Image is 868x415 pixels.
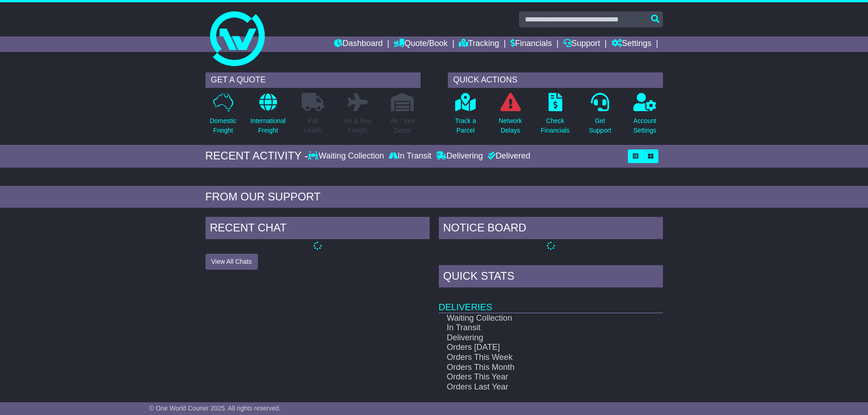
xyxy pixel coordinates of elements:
a: NetworkDelays [498,92,522,140]
p: Full Loads [302,116,324,135]
td: Orders [DATE] [439,343,631,353]
a: Track aParcel [455,92,477,140]
a: Dashboard [334,36,383,52]
a: CheckFinancials [540,92,570,140]
div: NOTICE BOARD [439,217,663,241]
div: RECENT CHAT [205,217,430,241]
td: Delivering [439,333,631,343]
a: AccountSettings [633,92,657,140]
a: Financials [510,36,552,52]
td: Orders Last Year [439,382,631,392]
td: In Transit [439,323,631,333]
div: Waiting Collection [308,151,386,161]
div: Delivering [434,151,485,161]
a: DomesticFreight [209,92,236,140]
a: GetSupport [588,92,611,140]
p: Get Support [589,116,611,135]
p: Air & Sea Freight [344,116,371,135]
div: QUICK ACTIONS [448,72,663,88]
td: Finances [439,392,663,415]
a: Quote/Book [394,36,447,52]
a: Tracking [459,36,499,52]
td: Orders This Month [439,363,631,373]
td: Deliveries [439,290,663,313]
p: Domestic Freight [210,116,236,135]
div: In Transit [386,151,434,161]
span: © One World Courier 2025. All rights reserved. [149,405,281,412]
p: Track a Parcel [455,116,476,135]
a: Support [563,36,600,52]
p: Network Delays [498,116,522,135]
div: FROM OUR SUPPORT [205,190,663,204]
td: Orders This Week [439,353,631,363]
td: Orders This Year [439,372,631,382]
div: Delivered [485,151,530,161]
p: Check Financials [541,116,570,135]
p: International Freight [251,116,286,135]
td: Waiting Collection [439,313,631,323]
p: Air / Sea Depot [390,116,415,135]
div: GET A QUOTE [205,72,421,88]
a: InternationalFreight [250,92,286,140]
p: Account Settings [633,116,657,135]
a: Settings [611,36,652,52]
button: View All Chats [205,254,258,270]
div: Quick Stats [439,265,663,290]
div: RECENT ACTIVITY - [205,149,308,163]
